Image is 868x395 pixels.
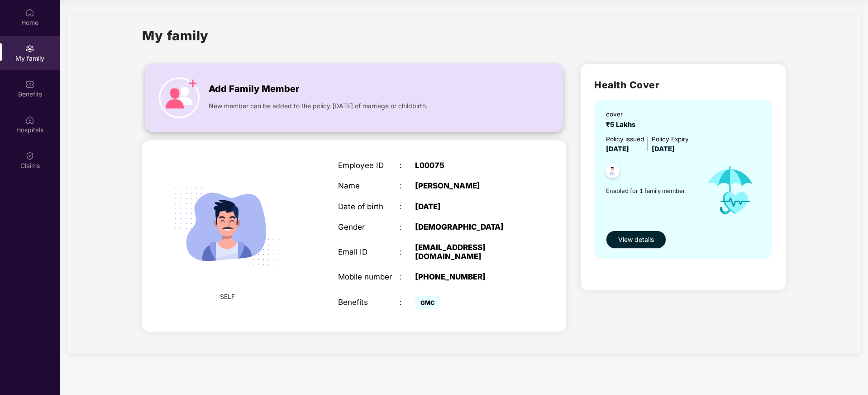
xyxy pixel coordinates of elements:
div: cover [606,110,639,120]
div: Name [338,181,400,190]
img: svg+xml;base64,PHN2ZyBpZD0iSG9zcGl0YWxzIiB4bWxucz0iaHR0cDovL3d3dy53My5vcmcvMjAwMC9zdmciIHdpZHRoPS... [25,116,34,125]
div: [DATE] [415,202,523,211]
div: Benefits [338,298,400,307]
div: Date of birth [338,202,400,211]
div: Policy issued [606,135,644,145]
h2: Health Cover [594,77,772,92]
span: Add Family Member [209,82,299,96]
img: svg+xml;base64,PHN2ZyB4bWxucz0iaHR0cDovL3d3dy53My5vcmcvMjAwMC9zdmciIHdpZHRoPSIyMjQiIGhlaWdodD0iMT... [162,161,292,292]
span: [DATE] [652,145,675,153]
span: Enabled for 1 family member [606,186,697,195]
span: View details [618,235,654,245]
div: [PERSON_NAME] [415,181,523,190]
div: [PHONE_NUMBER] [415,272,523,281]
img: svg+xml;base64,PHN2ZyBpZD0iSG9tZSIgeG1sbnM9Imh0dHA6Ly93d3cudzMub3JnLzIwMDAvc3ZnIiB3aWR0aD0iMjAiIG... [25,8,34,17]
img: svg+xml;base64,PHN2ZyBpZD0iQmVuZWZpdHMiIHhtbG5zPSJodHRwOi8vd3d3LnczLm9yZy8yMDAwL3N2ZyIgd2lkdGg9Ij... [25,80,34,89]
div: L00075 [415,161,523,170]
div: Mobile number [338,272,400,281]
div: [EMAIL_ADDRESS][DOMAIN_NAME] [415,243,523,261]
img: icon [697,155,763,226]
h1: My family [142,25,209,46]
span: [DATE] [606,145,629,153]
div: : [400,222,415,231]
img: icon [159,77,200,118]
img: svg+xml;base64,PHN2ZyB4bWxucz0iaHR0cDovL3d3dy53My5vcmcvMjAwMC9zdmciIHdpZHRoPSI0OC45NDMiIGhlaWdodD... [601,161,624,183]
span: ₹5 Lakhs [606,120,639,129]
span: GMC [415,296,440,309]
div: [DEMOGRAPHIC_DATA] [415,222,523,231]
button: View details [606,231,666,249]
div: Gender [338,222,400,231]
div: : [400,202,415,211]
div: : [400,181,415,190]
img: svg+xml;base64,PHN2ZyB3aWR0aD0iMjAiIGhlaWdodD0iMjAiIHZpZXdCb3g9IjAgMCAyMCAyMCIgZmlsbD0ibm9uZSIgeG... [25,44,34,53]
div: : [400,247,415,256]
div: Email ID [338,247,400,256]
div: : [400,298,415,307]
div: Policy Expiry [652,135,689,145]
span: New member can be added to the policy [DATE] of marriage or childbirth. [209,101,428,111]
div: Employee ID [338,161,400,170]
img: svg+xml;base64,PHN2ZyBpZD0iQ2xhaW0iIHhtbG5zPSJodHRwOi8vd3d3LnczLm9yZy8yMDAwL3N2ZyIgd2lkdGg9IjIwIi... [25,151,34,160]
span: SELF [220,292,235,302]
div: : [400,161,415,170]
div: : [400,272,415,281]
